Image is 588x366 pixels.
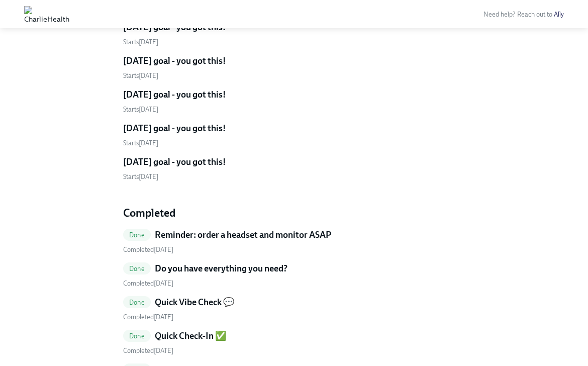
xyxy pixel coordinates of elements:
span: Wednesday, September 24th 2025, 5:00 am [123,106,158,113]
span: Done [123,265,151,272]
span: Tuesday, August 26th 2025, 3:17 pm [123,246,173,253]
img: CharlieHealth [24,6,69,22]
span: Wednesday, August 20th 2025, 5:09 pm [123,313,173,321]
a: [DATE] goal - you got this!Starts[DATE] [123,122,465,148]
a: [DATE] goal - you got this!Starts[DATE] [123,21,465,47]
h4: Completed [123,206,465,221]
span: Starts [DATE] [123,173,158,180]
h5: Reminder: order a headset and monitor ASAP [155,229,331,241]
a: Ally [554,11,564,18]
h5: [DATE] goal - you got this! [123,55,226,67]
span: Done [123,299,151,306]
a: [DATE] goal - you got this!Starts[DATE] [123,55,465,80]
span: Need help? Reach out to [483,11,564,18]
span: Wednesday, August 20th 2025, 5:07 pm [123,280,173,287]
h5: [DATE] goal - you got this! [123,88,226,101]
a: [DATE] goal - you got this!Starts[DATE] [123,88,465,114]
h5: Quick Vibe Check 💬 [155,296,234,308]
a: DoneQuick Vibe Check 💬 Completed[DATE] [123,296,465,322]
a: DoneQuick Check-In ✅ Completed[DATE] [123,330,465,355]
span: Tuesday, September 23rd 2025, 5:00 am [123,72,158,79]
span: Thursday, September 25th 2025, 5:00 am [123,139,158,147]
span: Done [123,231,151,239]
h5: [DATE] goal - you got this! [123,122,226,134]
a: [DATE] goal - you got this!Starts[DATE] [123,156,465,181]
h5: Do you have everything you need? [155,262,287,274]
a: DoneReminder: order a headset and monitor ASAP Completed[DATE] [123,229,465,254]
h5: [DATE] goal - you got this! [123,156,226,168]
span: Done [123,332,151,340]
span: Tuesday, August 26th 2025, 3:18 pm [123,347,173,354]
span: Monday, September 22nd 2025, 8:00 am [123,38,158,46]
a: DoneDo you have everything you need? Completed[DATE] [123,262,465,288]
h5: Quick Check-In ✅ [155,330,226,342]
